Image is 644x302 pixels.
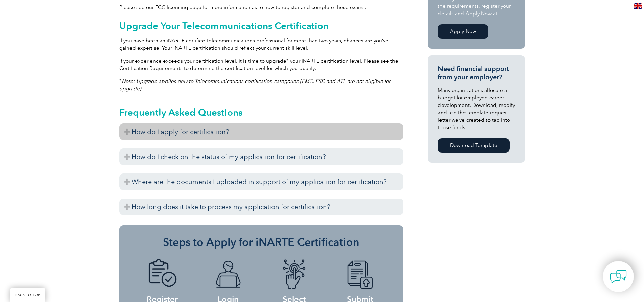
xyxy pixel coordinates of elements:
img: icon-blue-finger-button.png [276,259,313,290]
h2: Upgrade Your Telecommunications Certification [119,20,403,31]
h3: Where are the documents I uploaded in support of my application for certification? [119,173,403,190]
img: icon-blue-doc-tick.png [144,259,181,290]
p: If your experience exceeds your certification level, it is time to upgrade* your iNARTE certifica... [119,57,403,72]
p: Many organizations allocate a budget for employee career development. Download, modify and use th... [438,87,515,131]
a: Download Template [438,138,510,153]
h3: How do I check on the status of my application for certification? [119,148,403,165]
p: Please see our FCC licensing page for more information as to how to register and complete these e... [119,4,403,11]
h3: How do I apply for certification? [119,123,403,140]
a: BACK TO TOP [10,288,45,302]
img: icon-blue-laptop-male.png [210,259,247,290]
img: icon-blue-doc-arrow.png [341,259,379,290]
img: contact-chat.png [610,268,627,285]
h3: Steps to Apply for iNARTE Certification [129,235,393,249]
h3: Need financial support from your employer? [438,65,515,82]
p: If you have been an iNARTE certified telecommunications professional for more than two years, cha... [119,37,403,52]
h2: Frequently Asked Questions [119,107,403,118]
em: Note: Upgrade applies only to Telecommunications certification categories (EMC, ESD and ATL are n... [119,78,390,92]
h3: How long does it take to process my application for certification? [119,199,403,215]
a: Apply Now [438,24,488,39]
img: en [634,3,642,9]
